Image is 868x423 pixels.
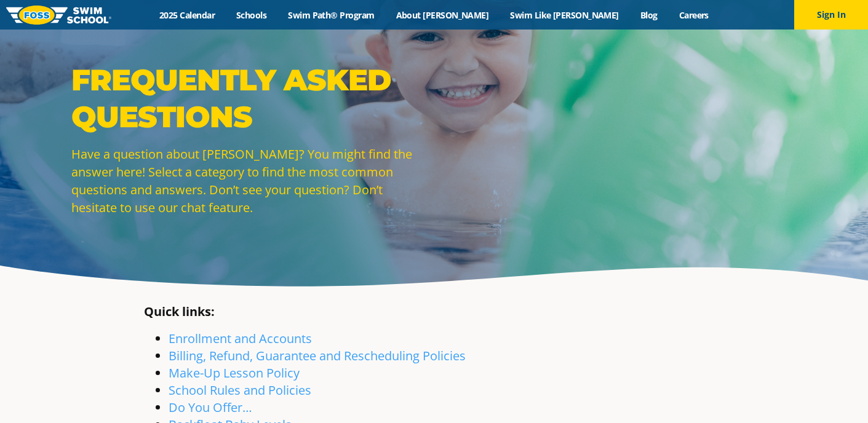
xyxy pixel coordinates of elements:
a: Blog [629,9,668,21]
a: Schools [226,9,277,21]
a: Do You Offer… [169,399,252,416]
a: Careers [668,9,719,21]
a: Billing, Refund, Guarantee and Rescheduling Policies [169,347,466,364]
a: Make-Up Lesson Policy [169,365,300,381]
a: School Rules and Policies [169,382,311,398]
p: Frequently Asked Questions [71,61,428,135]
img: FOSS Swim School Logo [6,6,111,25]
strong: Quick links: [144,303,215,320]
a: Swim Path® Program [277,9,385,21]
a: 2025 Calendar [149,9,226,21]
a: Enrollment and Accounts [169,330,312,347]
a: Swim Like [PERSON_NAME] [500,9,630,21]
p: Have a question about [PERSON_NAME]? You might find the answer here! Select a category to find th... [71,145,428,216]
a: About [PERSON_NAME] [385,9,500,21]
